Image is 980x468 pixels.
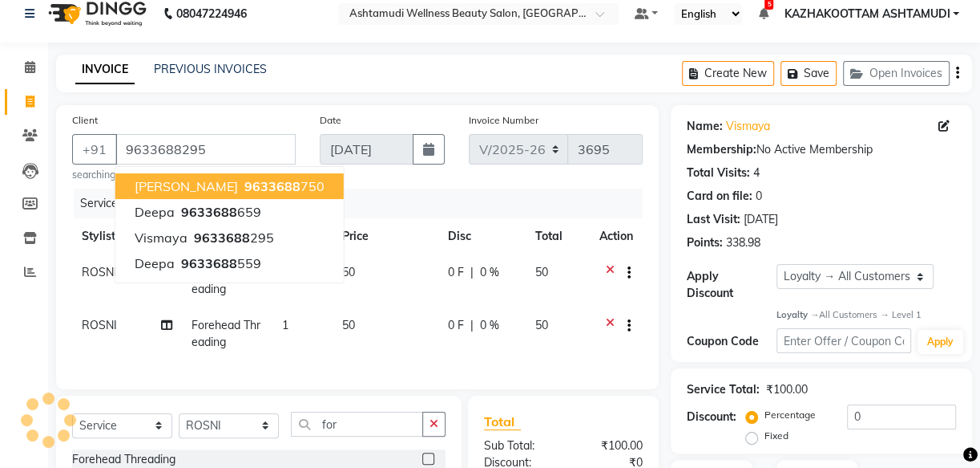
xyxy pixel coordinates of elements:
[192,318,260,349] span: Forehead Threading
[687,165,750,181] div: Total Visits:
[82,265,117,279] span: ROSNI
[470,317,474,334] span: |
[178,255,261,271] ngb-highlight: 559
[178,204,261,220] ngb-highlight: 659
[784,6,950,22] span: KAZHAKOOTTAM ASHTAMUDI
[687,268,776,302] div: Apply Discount
[776,308,956,322] div: All Customers → Level 1
[291,412,423,437] input: Search or Scan
[448,264,464,281] span: 0 F
[758,6,768,21] a: 5
[535,318,548,332] span: 50
[682,61,774,86] button: Create New
[526,218,590,254] th: Total
[241,178,325,194] ngb-highlight: 750
[72,218,182,254] th: Stylist
[72,113,98,128] label: Client
[484,413,521,430] span: Total
[687,141,956,158] div: No Active Membership
[780,61,837,86] button: Save
[776,309,819,320] strong: Loyalty →
[470,264,474,281] span: |
[135,204,175,220] span: Deepa
[756,188,762,205] div: 0
[472,437,563,454] div: Sub Total:
[590,218,643,254] th: Action
[687,333,776,350] div: Coupon Code
[480,317,499,334] span: 0 %
[72,134,117,165] button: +91
[75,55,135,84] a: INVOICE
[74,189,655,218] div: Services
[72,451,175,468] div: Forehead Threading
[480,264,499,281] span: 0 %
[135,230,188,246] span: Vismaya
[135,178,238,194] span: [PERSON_NAME]
[135,255,175,271] span: deepa
[72,168,296,182] small: searching...
[535,265,548,279] span: 50
[687,188,752,205] div: Card on file:
[194,230,250,246] span: 9633688
[726,118,770,135] a: Vismaya
[687,234,723,251] div: Points:
[82,318,117,332] span: ROSNI
[766,381,808,398] div: ₹100.00
[917,330,963,354] button: Apply
[191,230,274,246] ngb-highlight: 295
[438,218,526,254] th: Disc
[181,255,237,271] span: 9633688
[244,178,300,194] span: 9633688
[764,408,816,422] label: Percentage
[448,317,464,334] span: 0 F
[687,118,723,135] div: Name:
[342,265,355,279] span: 50
[282,318,288,332] span: 1
[181,204,237,220] span: 9633688
[333,218,438,254] th: Price
[469,113,538,128] label: Invoice Number
[687,409,736,425] div: Discount:
[563,437,655,454] div: ₹100.00
[744,211,778,228] div: [DATE]
[320,113,341,128] label: Date
[753,165,760,181] div: 4
[843,61,950,86] button: Open Invoices
[687,381,760,398] div: Service Total:
[764,429,788,443] label: Fixed
[687,211,740,228] div: Last Visit:
[726,234,760,251] div: 338.98
[154,62,267,76] a: PREVIOUS INVOICES
[342,318,355,332] span: 50
[115,134,296,165] input: Search by Name/Mobile/Email/Code
[687,141,756,158] div: Membership:
[776,328,911,353] input: Enter Offer / Coupon Code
